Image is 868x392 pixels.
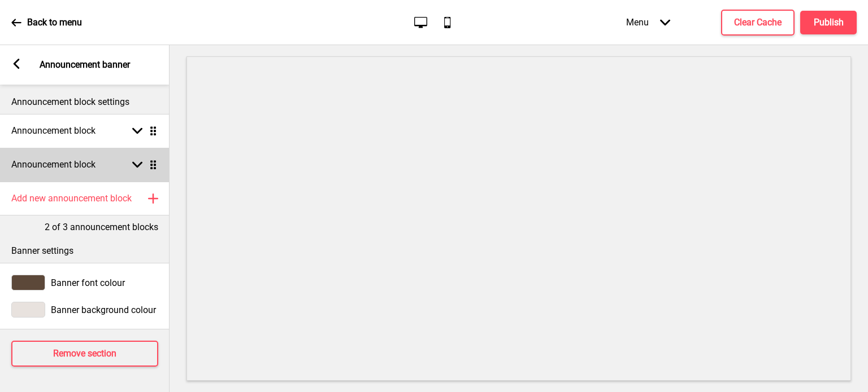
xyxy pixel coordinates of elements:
p: 2 of 3 announcement blocks [45,221,158,234]
p: Announcement block settings [11,96,158,108]
div: Banner font colour [11,275,158,290]
p: Back to menu [27,16,82,29]
h4: Clear Cache [734,16,782,29]
span: Banner font colour [51,278,125,288]
p: Announcement banner [40,59,130,71]
div: Banner background colour [11,302,158,318]
p: Banner settings [11,245,158,257]
button: Publish [800,11,857,34]
span: Banner background colour [51,305,156,315]
a: Back to menu [11,7,82,38]
h4: Remove section [53,347,116,360]
h4: Announcement block [11,125,96,137]
div: Menu [615,6,682,39]
h4: Add new announcement block [11,192,132,205]
button: Clear Cache [721,10,795,36]
h4: Announcement block [11,158,96,171]
button: Remove section [11,341,158,367]
h4: Publish [814,16,844,29]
